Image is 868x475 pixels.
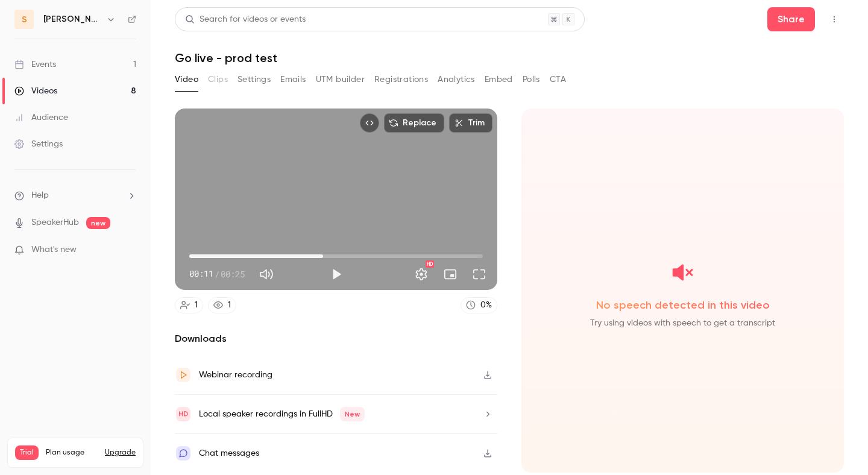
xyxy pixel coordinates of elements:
button: Polls [523,70,540,89]
a: SpeakerHub [31,216,79,229]
span: / [215,268,219,280]
button: Top Bar Actions [825,10,844,29]
h1: Go live - prod test [175,51,844,65]
span: What's new [31,244,77,256]
button: Analytics [438,70,475,89]
div: Webinar recording [199,368,272,382]
div: 1 [195,299,198,312]
a: 1 [175,297,203,313]
span: Plan usage [46,448,98,458]
button: Turn on miniplayer [438,262,462,286]
span: Trial [15,445,39,460]
div: 00:11 [189,268,245,280]
span: new [86,217,110,229]
span: s [22,13,27,26]
button: Trim [449,113,492,133]
div: HD [426,260,434,268]
span: Try using videos with speech to get a transcript [531,317,834,329]
button: CTA [550,70,566,89]
button: Embed video [360,113,379,133]
button: Registrations [374,70,428,89]
button: Embed [485,70,513,89]
button: Settings [237,70,271,89]
button: Full screen [467,262,491,286]
span: New [340,407,365,421]
span: Clips [208,74,228,86]
button: Emails [280,70,306,89]
button: Mute [254,262,278,286]
div: Audience [14,112,68,124]
div: Local speaker recordings in FullHD [199,407,365,421]
button: UTM builder [316,70,365,89]
div: Settings [14,138,63,150]
button: Upgrade [105,448,136,458]
button: Settings [409,262,433,286]
iframe: Noticeable Trigger [122,245,136,256]
a: 0% [461,297,497,313]
div: Search for videos or events [185,13,306,26]
h6: [PERSON_NAME] [43,13,101,25]
span: Help [31,189,49,202]
span: 00:25 [221,268,245,280]
button: Share [767,7,815,31]
h2: Downloads [175,332,497,346]
div: 0 % [480,299,492,312]
button: Replace [384,113,444,133]
div: 1 [228,299,231,312]
span: No speech detected in this video [531,298,834,312]
div: Videos [14,85,57,97]
button: Video [175,70,198,89]
a: 1 [208,297,236,313]
div: Chat messages [199,446,259,461]
button: Play [324,262,348,286]
div: Events [14,58,56,71]
li: help-dropdown-opener [14,189,136,202]
span: 00:11 [189,268,213,280]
